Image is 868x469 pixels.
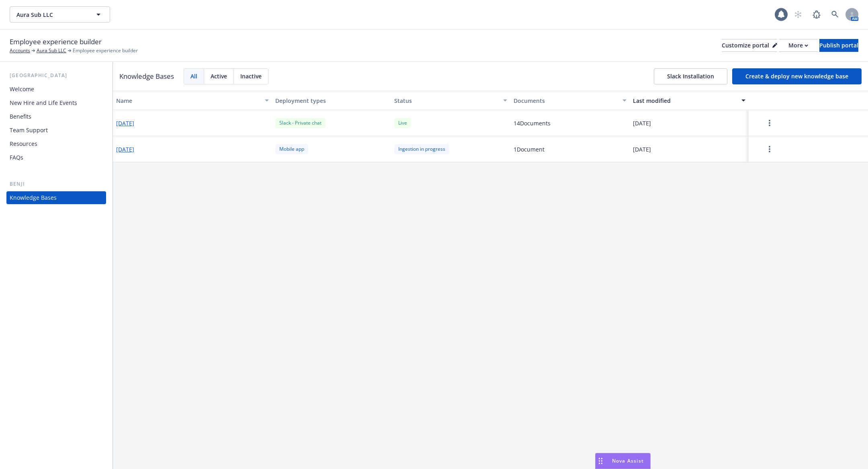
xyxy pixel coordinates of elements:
[116,96,260,105] div: Name
[633,145,651,154] span: [DATE]
[275,144,308,154] div: Mobile app
[514,96,618,105] div: Documents
[16,10,86,19] span: Aura Sub LLC
[119,71,174,82] h3: Knowledge Bases
[6,83,106,96] a: Welcome
[510,91,630,110] button: Documents
[10,137,37,150] div: Resources
[240,72,262,80] span: Inactive
[514,119,551,127] span: 14 Document s
[113,91,272,110] button: Name
[6,137,106,150] a: Resources
[272,91,391,110] button: Deployment types
[116,145,134,154] button: [DATE]
[630,91,749,110] button: Last modified
[6,72,106,80] div: [GEOGRAPHIC_DATA]
[211,72,227,80] span: Active
[6,96,106,109] a: New Hire and Life Events
[752,141,787,157] button: more
[116,119,134,127] button: [DATE]
[73,47,138,54] span: Employee experience builder
[654,68,727,84] button: Slack Installation
[10,6,110,23] button: Aura Sub LLC
[819,39,858,51] div: Publish portal
[596,453,606,469] div: Drag to move
[394,144,449,154] div: Ingestion in progress
[6,151,106,164] a: FAQs
[394,118,411,128] div: Live
[275,96,388,105] div: Deployment types
[779,39,818,52] button: More
[732,68,862,84] button: Create & deploy new knowledge base
[10,151,23,164] div: FAQs
[595,453,651,469] button: Nova Assist
[790,6,806,23] a: Start snowing
[633,96,737,105] div: Last modified
[10,83,34,96] div: Welcome
[827,6,843,23] a: Search
[752,115,787,131] button: more
[10,47,30,54] a: Accounts
[6,180,106,188] div: Benji
[514,145,545,154] span: 1 Document
[391,91,510,110] button: Status
[6,110,106,123] a: Benefits
[612,457,644,464] span: Nova Assist
[37,47,66,54] a: Aura Sub LLC
[394,96,498,105] div: Status
[722,39,777,51] div: Customize portal
[10,191,57,204] div: Knowledge Bases
[10,124,48,137] div: Team Support
[788,39,808,51] div: More
[275,118,325,128] div: Slack - Private chat
[10,37,102,47] span: Employee experience builder
[765,118,774,128] a: more
[6,124,106,137] a: Team Support
[722,39,777,52] button: Customize portal
[633,119,651,127] span: [DATE]
[6,191,106,204] a: Knowledge Bases
[765,144,774,154] a: more
[190,72,197,80] span: All
[10,96,77,109] div: New Hire and Life Events
[809,6,825,23] a: Report a Bug
[819,39,858,52] button: Publish portal
[10,110,31,123] div: Benefits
